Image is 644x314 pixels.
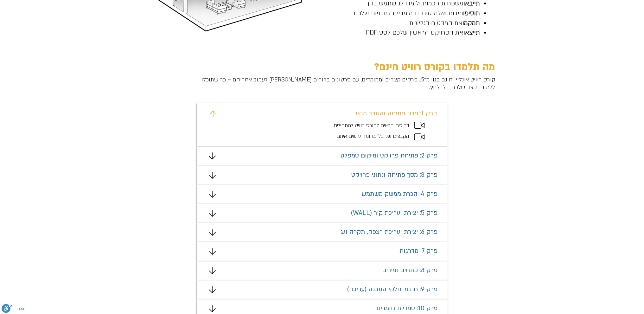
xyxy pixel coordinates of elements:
span: פרק 3: מסך פתיחה ונתוני פרויקט [351,171,437,179]
span: פרק 7: מדרגות [399,247,437,255]
span: את הפרויקט הראשון שלכם לסט PDF [366,29,480,37]
span: קורס רוויט אונליין חינם בנוי מ־15 פרקים קצרים וממוקדים, עם סרטונים ברורים [PERSON_NAME] לעקוב אחר... [201,76,495,91]
span: תייצאו [463,29,480,37]
span: פרק 1: פרק פתיחה והסבר מהיר [354,109,437,118]
div: מצגת [197,223,448,242]
div: מצגת [197,147,448,166]
span: פרק 2: פתיחת פרויקט ומיקום טמפלט [341,151,437,160]
span: פרק 8: פתחים ופירים [382,266,437,274]
span: את המבטים בגליונות [409,19,480,27]
span: תמקמו [462,19,480,27]
div: מצגת [197,204,448,223]
span: ברוכים הבאים לקורס רוויט למתחילים [334,122,409,129]
span: מה תלמדו בקורס רוויט חינם? [374,60,495,74]
div: מצגת [197,261,448,280]
span: פרק 10: ספריית חומרים [376,304,437,312]
span: פרק 9: חיבור חלקי המבנה (עריכה) [347,285,437,293]
span: פרק 6: יצירת ועריכת רצפה, תקרה וגג [341,228,437,236]
span: מידות ואלמנטים דו-מימדיים לתכניות שלכם [354,9,480,17]
div: מצגת [197,166,448,185]
div: מצגת [197,185,448,204]
div: מצגת [197,242,448,261]
span: הקבצים שקיבלתם ומה עושים איתם [336,133,409,140]
div: מצגת [197,103,448,147]
div: מצגת [197,280,448,299]
span: פרק 5: יצירת ועריכת קיר (WALL) [351,209,437,217]
span: פרק 4: הכרת ממשק משתמש [361,190,437,198]
span: תוסיפו [463,9,480,17]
